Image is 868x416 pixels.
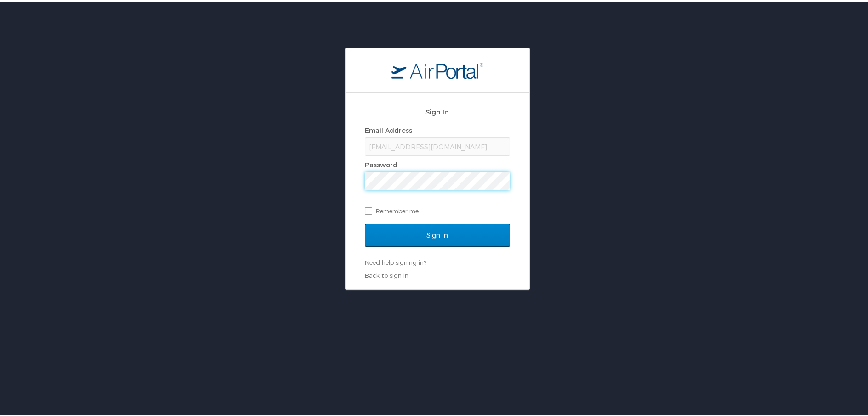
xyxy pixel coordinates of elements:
[365,202,510,216] label: Remember me
[365,159,397,167] label: Password
[365,222,510,245] input: Sign In
[365,270,408,277] a: Back to sign in
[365,105,510,115] h2: Sign In
[391,60,483,77] img: logo
[365,257,426,264] a: Need help signing in?
[365,125,412,132] label: Email Address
